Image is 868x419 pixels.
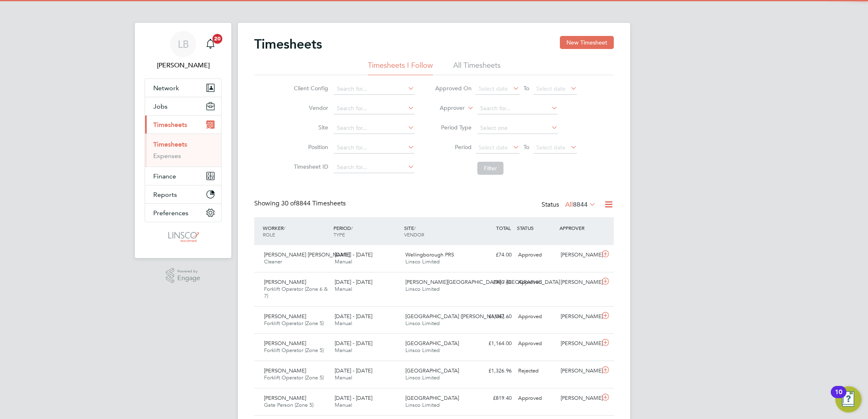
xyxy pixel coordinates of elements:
div: Rejected [515,364,557,378]
div: 10 [835,392,842,403]
button: Network [145,79,221,97]
span: [PERSON_NAME] [PERSON_NAME] [264,251,350,258]
div: [PERSON_NAME] [557,276,600,289]
span: Forklift Operator (Zone 5) [264,320,324,327]
span: Forklift Operator (Zone 5) [264,347,324,354]
span: Engage [177,275,200,282]
span: [DATE] - [DATE] [335,340,372,347]
span: Preferences [153,209,188,217]
div: APPROVER [557,221,600,235]
span: [PERSON_NAME] [264,340,306,347]
span: Select date [479,144,508,151]
span: Finance [153,172,176,180]
button: Preferences [145,204,221,222]
span: Powered by [177,268,200,275]
span: 8844 [573,201,588,209]
button: Open Resource Center, 10 new notifications [835,386,861,412]
span: Manual [335,320,352,327]
div: £1,326.96 [472,364,515,378]
span: Forklift Operator (Zone 5) [264,374,324,381]
li: All Timesheets [453,60,501,75]
input: Search for... [334,83,414,95]
div: £1,047.60 [472,310,515,323]
span: ROLE [263,231,275,238]
span: / [284,225,285,231]
li: Timesheets I Follow [368,60,433,75]
a: Timesheets [153,140,187,148]
button: New Timesheet [560,36,614,49]
span: 8844 Timesheets [281,199,346,207]
span: TOTAL [496,225,511,231]
span: [PERSON_NAME][GEOGRAPHIC_DATA] / [GEOGRAPHIC_DATA] [405,279,560,285]
span: [DATE] - [DATE] [335,367,372,374]
span: [GEOGRAPHIC_DATA] [405,367,459,374]
label: Timesheet ID [291,163,328,170]
span: To [521,83,532,94]
div: Timesheets [145,134,221,167]
button: Timesheets [145,116,221,134]
span: Select date [479,85,508,92]
span: Jobs [153,103,168,110]
div: [PERSON_NAME] [557,364,600,378]
span: Select date [536,85,566,92]
span: Manual [335,374,352,381]
span: Timesheets [153,121,187,129]
button: Reports [145,185,221,203]
span: / [351,225,353,231]
a: Expenses [153,152,181,160]
span: Network [153,84,179,92]
nav: Main navigation [135,23,231,258]
div: £74.00 [472,248,515,262]
div: SITE [402,221,473,242]
button: Jobs [145,97,221,115]
span: Manual [335,285,352,292]
span: Linsco Limited [405,285,440,292]
div: Approved [515,392,557,405]
label: Site [291,124,328,131]
span: Linsco Limited [405,401,440,408]
div: £819.40 [472,392,515,405]
label: All [565,201,596,209]
span: 30 of [281,199,296,207]
span: Manual [335,347,352,354]
span: [DATE] - [DATE] [335,394,372,401]
span: Linsco Limited [405,320,440,327]
input: Search for... [477,103,558,114]
span: / [414,225,416,231]
span: [GEOGRAPHIC_DATA] [405,394,459,401]
button: Filter [477,162,503,175]
span: Linsco Limited [405,258,440,265]
span: [GEOGRAPHIC_DATA] ([PERSON_NAME]… [405,313,509,320]
div: PERIOD [331,221,402,242]
input: Search for... [334,142,414,154]
a: Go to home page [145,230,221,243]
span: [PERSON_NAME] [264,394,306,401]
input: Search for... [334,103,414,114]
span: Reports [153,191,177,198]
label: Period Type [435,124,472,131]
div: STATUS [515,221,557,235]
div: [PERSON_NAME] [557,392,600,405]
span: Lauren Butler [145,60,221,70]
div: £1,164.00 [472,337,515,350]
a: Powered byEngage [166,268,201,283]
h2: Timesheets [254,36,322,52]
label: Position [291,143,328,151]
span: Manual [335,401,352,408]
label: Client Config [291,85,328,92]
span: [PERSON_NAME] [264,279,306,285]
span: TYPE [333,231,345,238]
div: Approved [515,310,557,323]
span: Wellingborough PRS [405,251,454,258]
span: Forklift Operator (Zone 6 & 7) [264,285,328,299]
div: £980.48 [472,276,515,289]
div: [PERSON_NAME] [557,310,600,323]
div: WORKER [261,221,331,242]
span: [GEOGRAPHIC_DATA] [405,340,459,347]
input: Select one [477,123,558,134]
span: [DATE] - [DATE] [335,313,372,320]
span: VENDOR [404,231,424,238]
div: Approved [515,337,557,350]
span: [DATE] - [DATE] [335,279,372,285]
span: Linsco Limited [405,374,440,381]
